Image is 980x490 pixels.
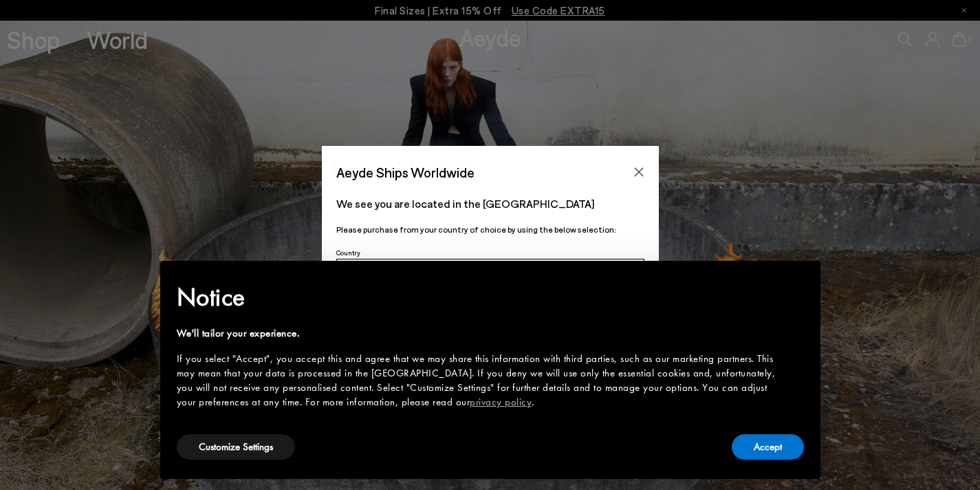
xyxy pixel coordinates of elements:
[782,265,815,298] button: Close this notice
[794,270,803,292] span: ×
[336,223,644,236] p: Please purchase from your country of choice by using the below selection:
[177,279,782,315] h2: Notice
[336,195,644,212] p: We see you are located in the [GEOGRAPHIC_DATA]
[177,352,782,409] div: If you select "Accept", you accept this and agree that we may share this information with third p...
[470,395,532,409] a: privacy policy
[629,162,649,182] button: Close
[732,434,804,460] button: Accept
[336,160,475,184] span: Aeyde Ships Worldwide
[177,434,295,460] button: Customize Settings
[177,326,782,341] div: We'll tailor your experience.
[336,248,360,257] span: Country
